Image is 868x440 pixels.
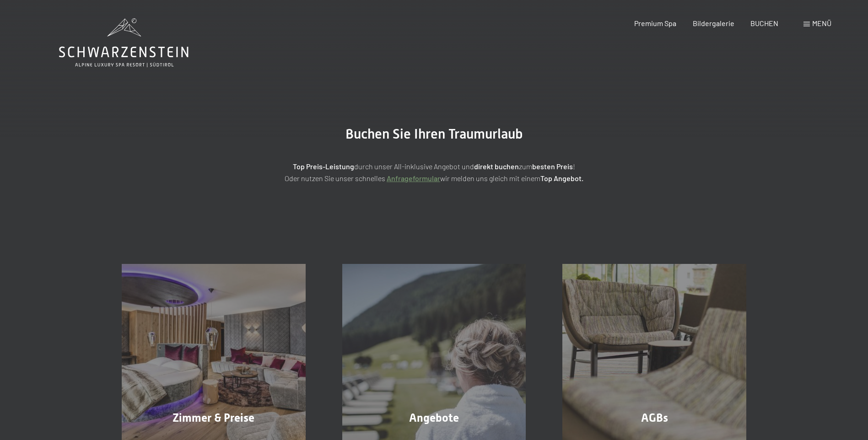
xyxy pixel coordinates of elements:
p: durch unser All-inklusive Angebot und zum ! Oder nutzen Sie unser schnelles wir melden uns gleich... [205,161,663,184]
a: Anfrageformular [387,174,440,182]
span: Angebote [409,411,459,424]
strong: Top Preis-Leistung [293,162,354,171]
span: Menü [812,19,831,27]
span: Buchen Sie Ihren Traumurlaub [345,126,523,142]
span: Zimmer & Preise [173,411,254,424]
a: Premium Spa [634,19,676,27]
a: BUCHEN [750,19,778,27]
strong: Top Angebot. [540,174,583,182]
strong: besten Preis [532,162,573,171]
strong: direkt buchen [474,162,519,171]
a: Bildergalerie [693,19,734,27]
span: AGBs [641,411,668,424]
